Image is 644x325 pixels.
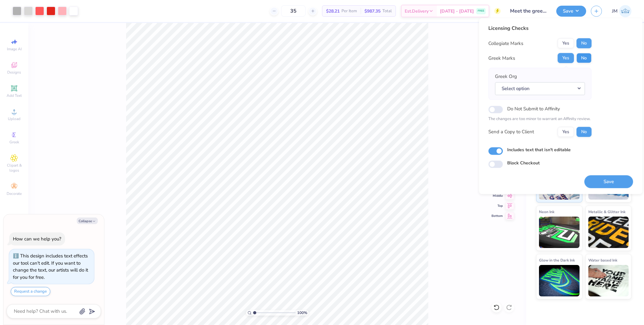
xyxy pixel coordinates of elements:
[3,163,25,173] span: Clipart & logos
[382,8,392,14] span: Total
[488,116,591,122] p: The changes are too minor to warrant an Affinity review.
[9,140,19,145] span: Greek
[539,217,580,248] img: Neon Ink
[364,8,380,14] span: $987.35
[440,8,474,14] span: [DATE] - [DATE]
[7,93,22,98] span: Add Text
[507,105,560,113] label: Do Not Submit to Affinity
[539,208,554,215] span: Neon Ink
[619,5,631,17] img: John Michael Binayas
[491,194,503,198] span: Middle
[588,208,625,215] span: Metallic & Glitter Ink
[488,54,515,62] div: Greek Marks
[612,5,631,17] a: JM
[7,70,21,75] span: Designs
[539,257,575,263] span: Glow in the Dark Ink
[7,191,22,196] span: Decorate
[488,40,523,47] div: Collegiate Marks
[584,175,633,188] button: Save
[281,5,306,17] input: – –
[539,265,580,296] img: Glow in the Dark Ink
[558,127,574,137] button: Yes
[491,214,503,218] span: Bottom
[13,236,61,242] div: How can we help you?
[576,53,591,63] button: No
[491,204,503,208] span: Top
[7,47,22,52] span: Image AI
[405,8,429,14] span: Est. Delivery
[77,218,98,224] button: Collapse
[588,265,629,296] img: Water based Ink
[588,217,629,248] img: Metallic & Glitter Ink
[576,38,591,48] button: No
[558,38,574,48] button: Yes
[488,128,534,135] div: Send a Copy to Client
[488,25,591,32] div: Licensing Checks
[478,9,484,13] span: FREE
[507,146,571,153] label: Includes text that isn't editable
[576,127,591,137] button: No
[495,82,585,95] button: Select option
[507,159,540,166] label: Block Checkout
[505,5,552,17] input: Untitled Design
[8,116,20,121] span: Upload
[588,257,617,263] span: Water based Ink
[11,287,50,296] button: Request a change
[612,8,618,15] span: JM
[13,253,88,280] div: This design includes text effects our tool can't edit. If you want to change the text, our artist...
[558,53,574,63] button: Yes
[556,6,586,17] button: Save
[495,73,517,80] label: Greek Org
[326,8,340,14] span: $28.21
[341,8,357,14] span: Per Item
[297,310,307,316] span: 100 %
